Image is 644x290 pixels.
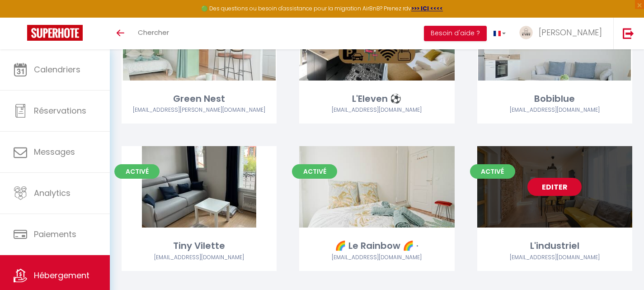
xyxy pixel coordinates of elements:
span: Calendriers [34,64,80,75]
a: Editer [527,178,582,196]
div: L'industriel [477,239,632,253]
div: 🌈 Le Rainbow 🌈 · [299,239,454,253]
div: Airbnb [122,106,277,114]
div: L'Eleven ⚽️ [299,92,454,106]
span: [PERSON_NAME] [539,27,602,38]
div: Airbnb [477,253,632,262]
span: Activé [470,164,515,179]
img: logout [623,28,634,39]
span: Paiements [34,228,76,240]
div: Tiny Vilette [122,239,277,253]
div: Bobiblue [477,92,632,106]
div: Airbnb [477,106,632,114]
div: Airbnb [122,253,277,262]
div: Green Nest [122,92,277,106]
div: Airbnb [299,106,454,114]
button: Besoin d'aide ? [424,26,487,41]
div: Airbnb [299,253,454,262]
span: Analytics [34,187,71,199]
span: Hébergement [34,270,89,281]
span: Chercher [138,28,169,37]
span: Messages [34,146,75,157]
span: Activé [292,164,337,179]
a: Chercher [131,18,176,49]
img: ... [519,26,533,39]
a: ... [PERSON_NAME] [512,18,613,49]
span: Réservations [34,105,86,116]
span: Activé [114,164,160,179]
a: >>> ICI <<<< [411,5,443,12]
img: Super Booking [27,25,83,41]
